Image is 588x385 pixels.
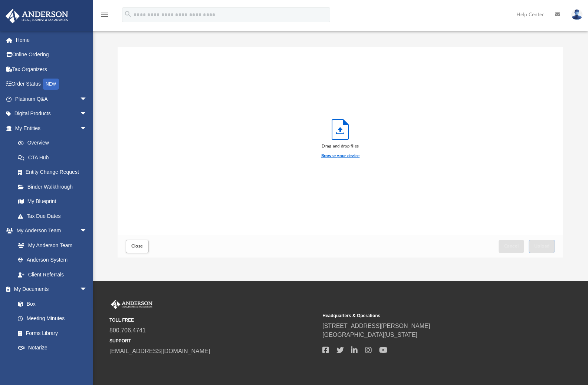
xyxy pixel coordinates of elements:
[124,10,132,18] i: search
[322,323,430,329] a: [STREET_ADDRESS][PERSON_NAME]
[10,209,98,223] a: Tax Due Dates
[109,327,146,333] a: 800.706.4741
[5,62,98,77] a: Tax Organizers
[10,238,91,253] a: My Anderson Team
[3,9,70,23] img: Anderson Advisors Platinum Portal
[10,165,98,180] a: Entity Change Request
[43,79,59,90] div: NEW
[80,355,95,370] span: arrow_drop_down
[5,355,95,370] a: Online Learningarrow_drop_down
[10,311,95,326] a: Meeting Minutes
[10,194,95,209] a: My Blueprint
[80,121,95,136] span: arrow_drop_down
[118,47,564,258] div: Upload
[80,223,95,239] span: arrow_drop_down
[504,244,519,248] span: Cancel
[109,348,210,354] a: [EMAIL_ADDRESS][DOMAIN_NAME]
[5,121,98,136] a: My Entitiesarrow_drop_down
[131,244,143,248] span: Close
[100,14,109,19] a: menu
[10,341,95,355] a: Notarize
[321,153,360,159] label: Browse your device
[5,33,98,47] a: Home
[534,244,550,248] span: Upload
[109,300,154,309] img: Anderson Advisors Platinum Portal
[80,92,95,107] span: arrow_drop_down
[10,150,98,165] a: CTA Hub
[80,106,95,122] span: arrow_drop_down
[5,77,98,92] a: Order StatusNEW
[322,312,530,319] small: Headquarters & Operations
[80,282,95,297] span: arrow_drop_down
[5,106,98,121] a: Digital Productsarrow_drop_down
[5,282,95,297] a: My Documentsarrow_drop_down
[126,240,149,253] button: Close
[10,326,91,341] a: Forms Library
[5,47,98,62] a: Online Ordering
[322,332,417,338] a: [GEOGRAPHIC_DATA][US_STATE]
[10,179,98,194] a: Binder Walkthrough
[10,296,91,311] a: Box
[10,267,95,282] a: Client Referrals
[10,253,95,268] a: Anderson System
[5,92,98,106] a: Platinum Q&Aarrow_drop_down
[5,223,95,238] a: My Anderson Teamarrow_drop_down
[321,143,360,150] div: Drag and drop files
[109,317,317,323] small: TOLL FREE
[529,240,555,253] button: Upload
[100,10,109,19] i: menu
[109,338,317,344] small: SUPPORT
[571,9,582,20] img: User Pic
[499,240,525,253] button: Cancel
[10,136,98,150] a: Overview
